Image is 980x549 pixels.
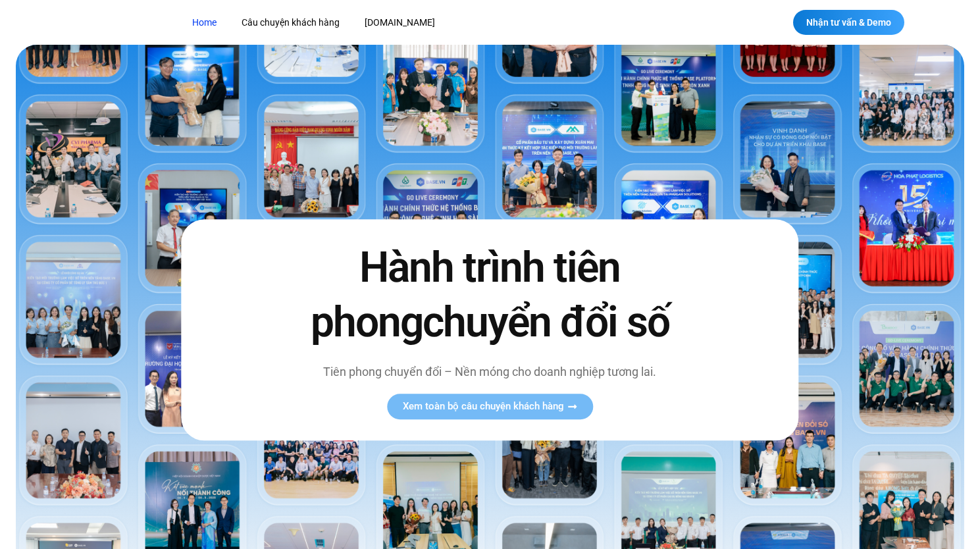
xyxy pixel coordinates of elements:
span: chuyển đổi số [423,298,669,348]
p: Tiên phong chuyển đổi – Nền móng cho doanh nghiệp tương lai. [282,363,697,381]
a: Home [182,11,226,35]
a: Câu chuyện khách hàng [232,11,349,35]
a: [DOMAIN_NAME] [355,11,445,35]
nav: Menu [182,11,692,35]
a: Xem toàn bộ câu chuyện khách hàng [387,394,593,420]
a: Nhận tư vấn & Demo [793,10,904,35]
span: Nhận tư vấn & Demo [806,18,891,27]
h2: Hành trình tiên phong [282,240,697,350]
span: Xem toàn bộ câu chuyện khách hàng [403,402,564,412]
